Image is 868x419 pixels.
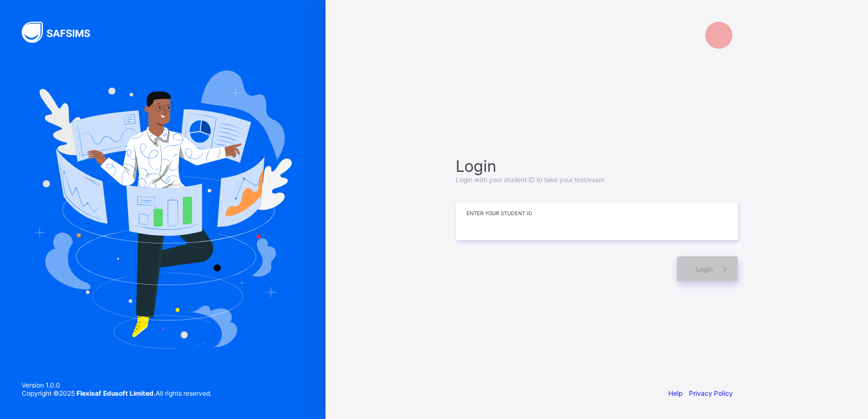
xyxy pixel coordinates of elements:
[668,389,682,397] a: Help
[696,265,713,273] span: Login
[76,389,156,397] strong: Flexisaf Edusoft Limited.
[34,70,292,348] img: Hero Image
[689,389,733,397] a: Privacy Policy
[456,176,604,184] span: Login with your student ID to take your test/exam
[22,389,212,397] span: Copyright © 2025 All rights reserved.
[22,381,212,389] span: Version 1.0.0
[456,157,738,176] span: Login
[22,22,103,43] img: SAFSIMS Logo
